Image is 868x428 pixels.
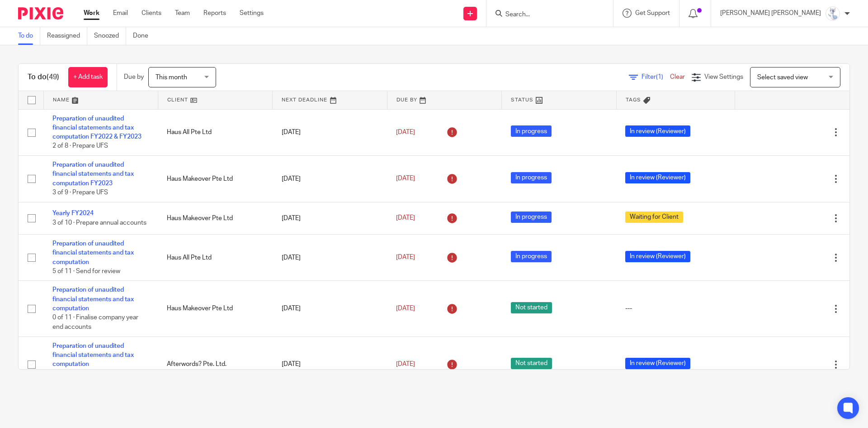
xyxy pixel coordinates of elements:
[625,212,683,223] span: Waiting for Client
[52,268,120,274] span: 5 of 11 · Send for review
[158,109,272,156] td: Haus All Pte Ltd
[52,287,134,312] a: Preparation of unaudited financial statements and tax computation
[625,172,690,183] span: In review (Reviewer)
[158,281,272,337] td: Haus Makeover Pte Ltd
[505,11,586,19] input: Search
[635,10,670,16] span: Get Support
[52,162,134,187] a: Preparation of unaudited financial statements and tax computation FY2023
[642,74,670,80] span: Filter
[720,9,821,18] p: [PERSON_NAME] [PERSON_NAME]
[656,74,663,80] span: (1)
[625,304,726,313] div: ---
[18,27,40,45] a: To do
[133,27,155,45] a: Done
[52,143,108,149] span: 2 of 8 · Prepare UFS
[52,115,142,140] a: Preparation of unaudited financial statements and tax computation FY2022 & FY2023
[273,109,387,156] td: [DATE]
[511,358,552,369] span: Not started
[52,240,134,265] a: Preparation of unaudited financial statements and tax computation
[142,9,161,18] a: Clients
[396,305,415,312] span: [DATE]
[396,129,415,135] span: [DATE]
[625,251,690,262] span: In review (Reviewer)
[273,234,387,281] td: [DATE]
[625,125,690,137] span: In review (Reviewer)
[113,9,128,18] a: Email
[396,215,415,221] span: [DATE]
[240,9,264,18] a: Settings
[84,9,99,18] a: Work
[826,6,840,21] img: images.jfif
[52,189,108,196] span: 3 of 9 · Prepare UFS
[511,172,552,183] span: In progress
[670,74,685,80] a: Clear
[175,9,190,18] a: Team
[158,202,272,234] td: Haus Makeover Pte Ltd
[52,220,146,226] span: 3 of 10 · Prepare annual accounts
[47,27,87,45] a: Reassigned
[273,281,387,337] td: [DATE]
[396,255,415,261] span: [DATE]
[203,9,226,18] a: Reports
[156,74,187,81] span: This month
[47,73,59,81] span: (49)
[124,72,144,82] p: Due by
[757,74,808,81] span: Select saved view
[511,212,552,223] span: In progress
[158,337,272,392] td: Afterwords? Pte. Ltd.
[396,176,415,182] span: [DATE]
[511,302,552,313] span: Not started
[625,358,690,369] span: In review (Reviewer)
[396,361,415,367] span: [DATE]
[273,202,387,234] td: [DATE]
[158,234,272,281] td: Haus All Pte Ltd
[626,97,641,102] span: Tags
[511,125,552,137] span: In progress
[52,210,94,216] a: Yearly FY2024
[28,72,59,82] h1: To do
[68,67,108,87] a: + Add task
[273,156,387,202] td: [DATE]
[52,343,134,368] a: Preparation of unaudited financial statements and tax computation
[511,251,552,262] span: In progress
[18,7,63,19] img: Pixie
[273,337,387,392] td: [DATE]
[704,74,743,80] span: View Settings
[158,156,272,202] td: Haus Makeover Pte Ltd
[94,27,126,45] a: Snoozed
[52,315,138,331] span: 0 of 11 · Finalise company year end accounts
